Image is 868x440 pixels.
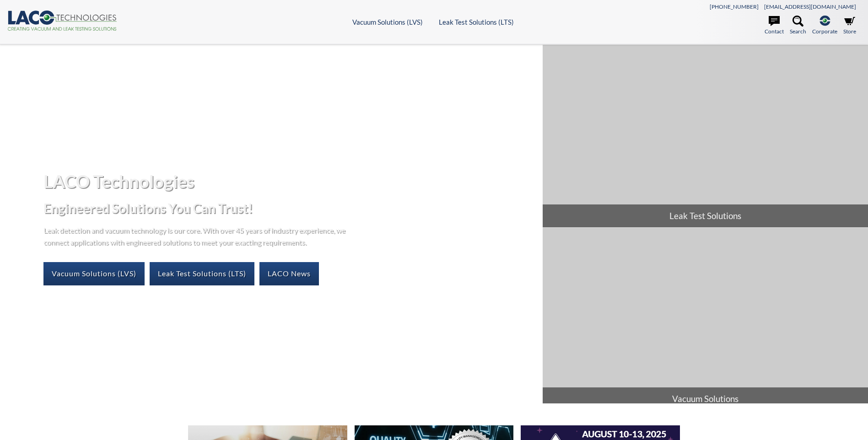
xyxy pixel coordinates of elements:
[259,262,319,285] a: LACO News
[543,387,868,410] span: Vacuum Solutions
[43,224,350,247] p: Leak detection and vacuum technology is our core. With over 45 years of industry experience, we c...
[43,262,145,285] a: Vacuum Solutions (LVS)
[765,16,784,36] a: Contact
[150,262,254,285] a: Leak Test Solutions (LTS)
[764,3,856,10] a: [EMAIL_ADDRESS][DOMAIN_NAME]
[439,18,514,26] a: Leak Test Solutions (LTS)
[352,18,423,26] a: Vacuum Solutions (LVS)
[43,170,535,193] h1: LACO Technologies
[710,3,759,10] a: [PHONE_NUMBER]
[543,45,868,227] a: Leak Test Solutions
[790,16,806,36] a: Search
[43,200,535,217] h2: Engineered Solutions You Can Trust!
[543,228,868,410] a: Vacuum Solutions
[543,204,868,227] span: Leak Test Solutions
[812,27,837,36] span: Corporate
[843,16,856,36] a: Store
